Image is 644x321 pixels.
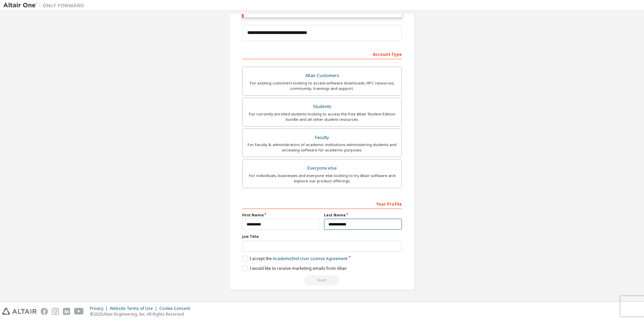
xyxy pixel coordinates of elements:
[3,2,88,9] img: Altair One
[247,71,397,80] div: Altair Customers
[90,306,110,311] div: Privacy
[242,48,402,59] div: Account Type
[159,306,194,311] div: Cookie Consent
[74,308,84,315] img: youtube.svg
[2,308,37,315] img: altair_logo.svg
[110,306,159,311] div: Website Terms of Use
[247,164,397,173] div: Everyone else
[41,308,48,315] img: facebook.svg
[242,275,402,285] div: Email already exists
[247,102,397,111] div: Students
[52,308,59,315] img: instagram.svg
[242,212,320,218] label: First Name
[247,142,397,153] div: For faculty & administrators of academic institutions administering students and accessing softwa...
[242,256,348,261] label: I accept the
[90,311,194,317] p: © 2025 Altair Engineering, Inc. All Rights Reserved.
[247,173,397,184] div: For individuals, businesses and everyone else looking to try Altair software and explore our prod...
[247,133,397,142] div: Faculty
[242,198,402,209] div: Your Profile
[273,256,348,261] a: Academic End-User License Agreement
[242,234,402,239] label: Job Title
[324,212,402,218] label: Last Name
[242,265,347,271] label: I would like to receive marketing emails from Altair
[63,308,70,315] img: linkedin.svg
[247,111,397,122] div: For currently enrolled students looking to access the free Altair Student Edition bundle and all ...
[247,80,397,91] div: For existing customers looking to access software downloads, HPC resources, community, trainings ...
